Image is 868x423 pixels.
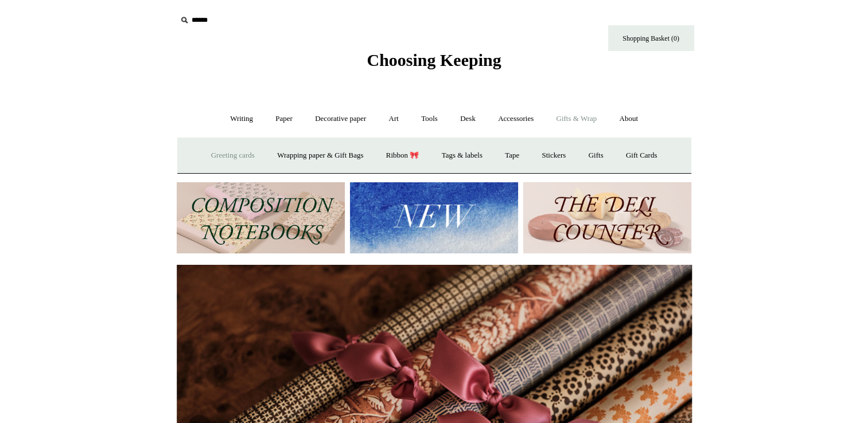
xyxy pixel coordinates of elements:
img: 202302 Composition ledgers.jpg__PID:69722ee6-fa44-49dd-a067-31375e5d54ec [177,182,345,254]
a: Art [379,104,409,134]
img: The Deli Counter [523,182,691,254]
a: Shopping Basket (0) [608,25,694,51]
a: Gift Cards [616,140,668,171]
a: Writing [220,104,263,134]
a: Greeting cards [201,140,265,171]
a: Decorative paper [305,104,376,134]
a: Wrapping paper & Gift Bags [267,140,373,171]
a: Tape [495,140,530,171]
a: Accessories [488,104,544,134]
a: Gifts [578,140,614,171]
a: Tools [411,104,448,134]
a: Paper [265,104,303,134]
a: Ribbon 🎀 [376,140,430,171]
a: Gifts & Wrap [546,104,607,134]
img: New.jpg__PID:f73bdf93-380a-4a35-bcfe-7823039498e1 [350,182,518,254]
span: Choosing Keeping [367,50,501,69]
a: Tags & labels [431,140,493,171]
a: About [609,104,648,134]
a: Stickers [531,140,576,171]
a: Choosing Keeping [367,60,501,68]
a: Desk [450,104,486,134]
